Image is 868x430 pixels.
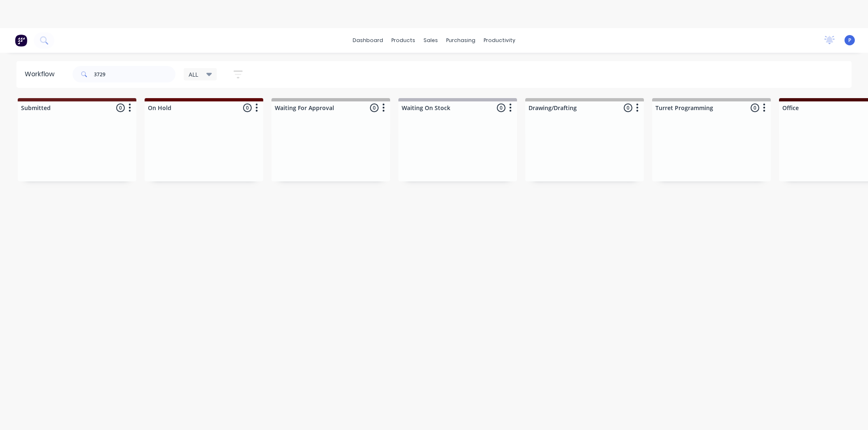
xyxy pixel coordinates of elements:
div: products [387,34,419,47]
div: Workflow [25,69,58,79]
iframe: Intercom live chat [840,402,860,422]
div: productivity [480,34,519,47]
div: sales [419,34,442,47]
a: dashboard [349,34,387,47]
img: Factory [15,34,27,47]
span: ALL [189,70,198,79]
div: purchasing [442,34,480,47]
span: P [848,37,851,44]
input: Search for orders... [94,66,175,82]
